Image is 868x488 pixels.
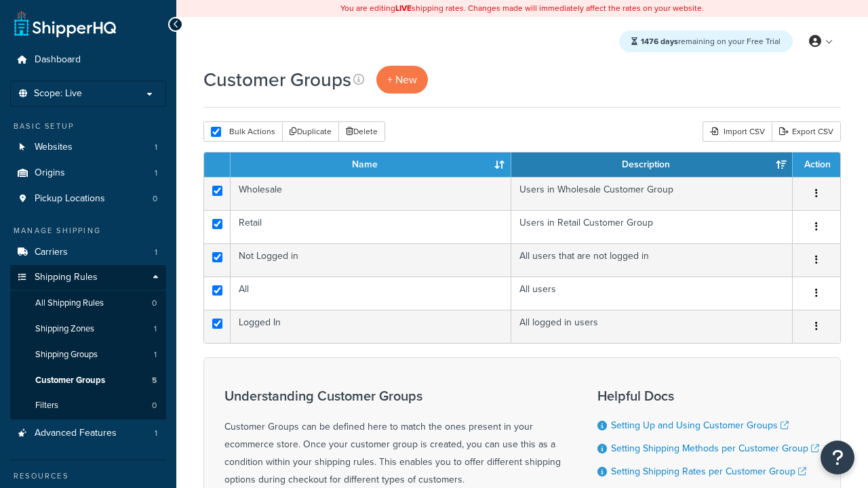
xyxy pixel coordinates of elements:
[10,47,166,73] a: Dashboard
[35,142,73,153] span: Websites
[231,210,511,243] td: Retail
[10,421,166,446] li: Advanced Features
[10,393,166,418] li: Filters
[10,161,166,186] li: Origins
[10,368,166,393] li: Customer Groups
[35,54,81,66] span: Dashboard
[35,375,105,386] span: Customer Groups
[203,66,351,93] h1: Customer Groups
[10,135,166,160] li: Websites
[10,225,166,237] div: Manage Shipping
[155,167,157,179] span: 1
[155,142,157,153] span: 1
[203,121,283,142] button: Bulk Actions
[597,388,819,403] h3: Helpful Docs
[10,186,166,211] a: Pickup Locations 0
[14,10,116,37] a: ShipperHQ Home
[10,240,166,265] li: Carriers
[35,167,65,179] span: Origins
[35,193,105,205] span: Pickup Locations
[10,342,166,367] a: Shipping Groups 1
[231,277,511,310] td: All
[10,265,166,290] a: Shipping Rules
[793,152,840,177] th: Action
[511,277,793,310] td: All users
[10,291,166,316] a: All Shipping Rules 0
[35,247,68,258] span: Carriers
[10,342,166,367] li: Shipping Groups
[155,247,157,258] span: 1
[154,323,157,335] span: 1
[282,121,339,142] button: Duplicate
[35,349,98,361] span: Shipping Groups
[231,310,511,343] td: Logged In
[152,375,157,386] span: 5
[387,72,417,87] span: + New
[231,152,511,177] th: Name: activate to sort column ascending
[231,177,511,210] td: Wholesale
[155,428,157,439] span: 1
[10,421,166,446] a: Advanced Features 1
[703,121,772,142] div: Import CSV
[10,161,166,186] a: Origins 1
[152,298,157,309] span: 0
[10,121,166,132] div: Basic Setup
[641,35,678,47] strong: 1476 days
[35,272,98,283] span: Shipping Rules
[395,2,412,14] b: LIVE
[10,393,166,418] a: Filters 0
[153,193,157,205] span: 0
[511,177,793,210] td: Users in Wholesale Customer Group
[10,240,166,265] a: Carriers 1
[511,243,793,277] td: All users that are not logged in
[10,368,166,393] a: Customer Groups 5
[10,186,166,211] li: Pickup Locations
[611,464,806,479] a: Setting Shipping Rates per Customer Group
[34,88,82,100] span: Scope: Live
[10,291,166,316] li: All Shipping Rules
[511,210,793,243] td: Users in Retail Customer Group
[611,418,789,432] a: Setting Up and Using Customer Groups
[772,121,841,142] a: Export CSV
[376,66,428,94] a: + New
[35,323,94,335] span: Shipping Zones
[35,298,104,309] span: All Shipping Rules
[821,441,854,474] button: Open Resource Center
[10,317,166,342] a: Shipping Zones 1
[10,470,166,482] div: Resources
[619,30,793,52] div: remaining on your Free Trial
[224,388,564,403] h3: Understanding Customer Groups
[35,400,58,411] span: Filters
[338,121,385,142] button: Delete
[511,310,793,343] td: All logged in users
[152,400,157,411] span: 0
[10,265,166,420] li: Shipping Rules
[154,349,157,361] span: 1
[511,152,793,177] th: Description: activate to sort column ascending
[231,243,511,277] td: Not Logged in
[35,428,117,439] span: Advanced Features
[611,441,819,455] a: Setting Shipping Methods per Customer Group
[10,317,166,342] li: Shipping Zones
[10,135,166,160] a: Websites 1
